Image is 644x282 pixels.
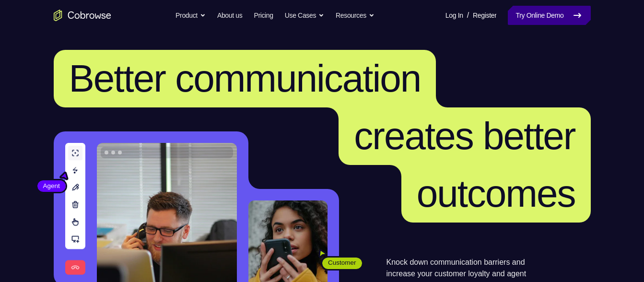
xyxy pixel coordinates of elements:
[176,6,206,25] button: Product
[69,57,421,100] span: Better communication
[254,6,273,25] a: Pricing
[417,172,575,215] span: outcomes
[473,6,496,25] a: Register
[508,6,590,25] a: Try Online Demo
[54,10,111,21] a: Go to the home page
[285,6,324,25] button: Use Cases
[336,6,375,25] button: Resources
[354,115,575,157] span: creates better
[445,6,463,25] a: Log In
[217,6,242,25] a: About us
[467,10,469,21] span: /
